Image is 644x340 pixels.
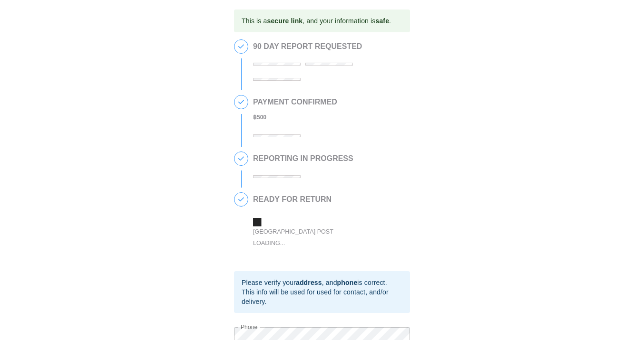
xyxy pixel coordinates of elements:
b: secure link [267,17,302,25]
span: 4 [234,193,248,206]
h2: REPORTING IN PROGRESS [253,154,353,163]
span: 3 [234,152,248,165]
b: address [296,279,322,286]
div: This is a , and your information is . [242,12,391,29]
span: 2 [234,95,248,109]
span: 1 [234,40,248,53]
b: safe [375,17,389,25]
div: [GEOGRAPHIC_DATA] Post Loading... [253,226,353,248]
div: Please verify your , and is correct. [242,278,402,287]
h2: READY FOR RETURN [253,195,396,204]
h2: 90 DAY REPORT REQUESTED [253,42,405,51]
b: ฿ 500 [253,114,266,121]
h2: PAYMENT CONFIRMED [253,98,337,106]
div: This info will be used for used for contact, and/or delivery. [242,287,402,306]
b: phone [337,279,358,286]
